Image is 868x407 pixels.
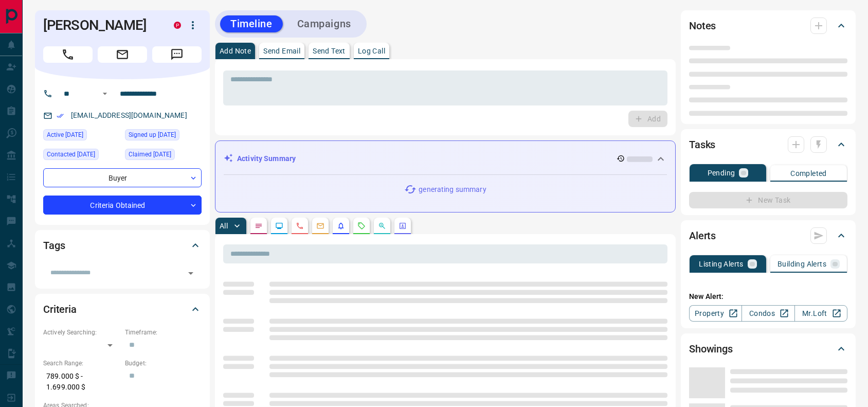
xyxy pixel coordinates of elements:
p: All [220,222,228,229]
span: Email [98,46,147,63]
h2: Showings [689,341,733,357]
svg: Agent Actions [399,222,407,230]
p: Pending [708,169,735,176]
h2: Notes [689,17,716,34]
div: Mon Mar 10 2025 [125,129,202,144]
p: Send Email [263,47,300,55]
p: Search Range: [43,359,120,368]
div: Tags [43,233,202,258]
svg: Calls [296,222,304,230]
span: Contacted [DATE] [47,149,95,160]
div: Showings [689,337,847,361]
svg: Requests [357,222,366,230]
p: Building Alerts [777,260,826,268]
p: Add Note [220,47,251,55]
button: Campaigns [287,15,361,32]
svg: Notes [255,222,263,230]
div: Sat May 03 2025 [43,149,120,163]
button: Open [184,266,198,280]
p: Timeframe: [125,328,202,337]
div: property.ca [174,22,181,29]
div: Alerts [689,223,847,248]
p: 789.000 $ - 1.699.000 $ [43,368,120,396]
a: Mr.Loft [794,305,847,322]
div: Buyer [43,168,202,187]
div: Sun Jun 15 2025 [43,129,120,144]
h2: Tasks [689,136,715,153]
span: Claimed [DATE] [129,149,171,160]
svg: Email Verified [57,112,64,119]
span: Message [152,46,202,63]
p: New Alert: [689,291,847,302]
h2: Tags [43,237,65,254]
p: Actively Searching: [43,328,120,337]
svg: Lead Browsing Activity [275,222,283,230]
p: Completed [790,170,827,177]
a: Condos [742,305,794,322]
svg: Opportunities [378,222,386,230]
div: Notes [689,13,847,38]
span: Active [DATE] [47,130,83,140]
p: generating summary [419,184,486,195]
button: Timeline [220,15,283,32]
div: Activity Summary [224,149,667,168]
p: Send Text [313,47,346,55]
div: Sun Sep 14 2025 [125,149,202,163]
p: Activity Summary [237,153,296,164]
div: Criteria Obtained [43,196,202,215]
h1: [PERSON_NAME] [43,17,158,33]
span: Signed up [DATE] [129,130,176,140]
a: Property [689,305,742,322]
button: Open [99,87,111,100]
h2: Criteria [43,301,77,317]
p: Budget: [125,359,202,368]
span: Call [43,46,93,63]
p: Listing Alerts [699,260,744,268]
svg: Emails [316,222,324,230]
p: Log Call [358,47,385,55]
svg: Listing Alerts [337,222,345,230]
div: Criteria [43,297,202,322]
div: Tasks [689,132,847,157]
a: [EMAIL_ADDRESS][DOMAIN_NAME] [71,111,187,119]
h2: Alerts [689,227,716,244]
